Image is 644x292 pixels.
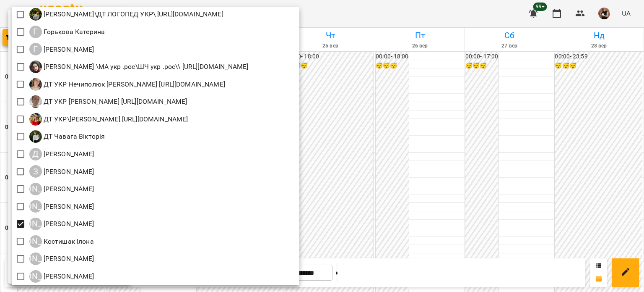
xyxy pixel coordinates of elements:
p: [PERSON_NAME] [42,202,94,212]
p: [PERSON_NAME] [42,219,94,229]
a: [PERSON_NAME] [PERSON_NAME] [29,200,94,213]
p: [PERSON_NAME] [42,271,94,281]
img: Д [29,95,42,108]
div: Гусак Олена Армаїсівна \МА укр .рос\ШЧ укр .рос\\ https://us06web.zoom.us/j/83079612343 [29,61,249,73]
a: Г [PERSON_NAME]\ДТ ЛОГОПЕД УКР\ [URL][DOMAIN_NAME] [29,8,223,21]
img: Г [29,8,42,21]
p: ДТ Чавага Вікторія [42,132,105,142]
div: Кордон Олена [29,218,94,230]
img: Д [29,113,42,126]
div: [PERSON_NAME] [29,270,42,283]
div: [PERSON_NAME] [29,218,42,230]
div: ДТ УКР Нечиполюк Мирослава https://us06web.zoom.us/j/87978670003 [29,78,225,91]
p: Костишак Ілона [42,237,94,247]
div: Гудима Антон [29,43,94,55]
p: ДТ УКР [PERSON_NAME] [URL][DOMAIN_NAME] [42,97,187,107]
a: [PERSON_NAME] [PERSON_NAME] [29,270,94,283]
p: Горькова Катерина [42,27,105,37]
a: Д ДТ Чавага Вікторія [29,130,105,143]
a: [PERSON_NAME] [PERSON_NAME] [29,218,94,230]
div: Г [29,26,42,38]
a: З [PERSON_NAME] [29,165,94,178]
a: Г [PERSON_NAME] \МА укр .рос\ШЧ укр .рос\\ [URL][DOMAIN_NAME] [29,61,249,73]
div: Данилюк Анастасія [29,148,94,160]
p: [PERSON_NAME] \МА укр .рос\ШЧ укр .рос\\ [URL][DOMAIN_NAME] [42,62,249,72]
div: Г [29,43,42,55]
p: ДТ УКР Нечиполюк [PERSON_NAME] [URL][DOMAIN_NAME] [42,79,225,89]
p: [PERSON_NAME] [42,254,94,264]
div: [PERSON_NAME] [29,235,42,248]
a: Д ДТ УКР Нечиполюк [PERSON_NAME] [URL][DOMAIN_NAME] [29,78,225,91]
p: [PERSON_NAME] [42,45,94,55]
a: [PERSON_NAME] [PERSON_NAME] [29,183,94,195]
div: Костишак Ілона [29,235,94,248]
a: [PERSON_NAME] Костишак Ілона [29,235,94,248]
a: Д ДТ УКР\[PERSON_NAME] [URL][DOMAIN_NAME] [29,113,188,126]
div: [PERSON_NAME] [29,253,42,265]
p: [PERSON_NAME] [42,149,94,159]
div: Горькова Катерина [29,26,105,38]
div: Зверєва Анастасія [29,165,94,178]
div: [PERSON_NAME] [29,200,42,213]
a: Г Горькова Катерина [29,26,105,38]
a: Г [PERSON_NAME] [29,43,94,55]
a: Д [PERSON_NAME] [29,148,94,160]
div: Красюк Анжела [29,253,94,265]
div: ДТ УКР\РОС Абасова Сабіна https://us06web.zoom.us/j/84886035086 [29,113,188,126]
div: Кожевнікова Наталія [29,200,94,213]
a: [PERSON_NAME] [PERSON_NAME] [29,253,94,265]
div: ДТ Чавага Вікторія [29,130,105,143]
div: [PERSON_NAME] [29,183,42,195]
div: Коваль Юлія [29,183,94,195]
img: Г [29,61,42,73]
a: Д ДТ УКР [PERSON_NAME] [URL][DOMAIN_NAME] [29,95,187,108]
div: З [29,165,42,178]
p: ДТ УКР\[PERSON_NAME] [URL][DOMAIN_NAME] [42,114,188,124]
p: [PERSON_NAME] [42,184,94,194]
div: Курбанова Софія [29,270,94,283]
img: Д [29,130,42,143]
p: [PERSON_NAME] [42,167,94,177]
p: [PERSON_NAME]\ДТ ЛОГОПЕД УКР\ [URL][DOMAIN_NAME] [42,9,223,19]
div: ДТ УКР Колоша Катерина https://us06web.zoom.us/j/84976667317 [29,95,187,108]
div: Гончаренко Світлана Володимирівна\ДТ ЛОГОПЕД УКР\ https://us06web.zoom.us/j/81989846243 [29,8,223,21]
div: Д [29,148,42,160]
img: Д [29,78,42,91]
